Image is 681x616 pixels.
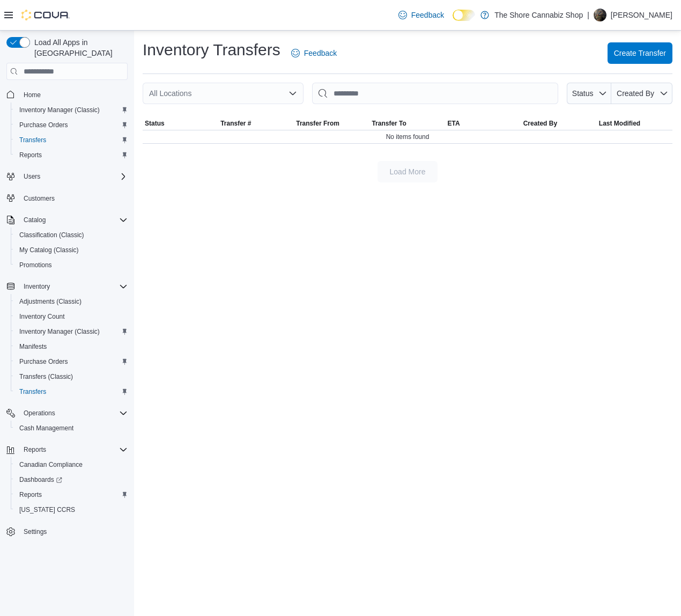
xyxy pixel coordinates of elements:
button: Catalog [2,212,132,228]
span: My Catalog (Classic) [15,244,128,256]
button: Last Modified [597,117,672,130]
span: Transfers (Classic) [15,370,128,383]
button: Operations [19,407,60,420]
button: Load More [377,161,438,182]
a: Transfers [15,134,50,146]
span: Reports [24,445,46,454]
a: Transfers (Classic) [15,370,77,383]
span: Promotions [15,259,128,272]
p: [PERSON_NAME] [611,9,672,21]
button: Classification (Classic) [11,228,132,243]
button: Status [143,117,218,130]
span: Customers [24,194,55,203]
span: Dashboards [15,473,128,486]
button: Purchase Orders [11,118,132,133]
span: Purchase Orders [19,121,68,129]
span: Feedback [304,48,337,58]
a: My Catalog (Classic) [15,244,83,256]
span: Transfers [19,387,46,396]
button: Status [567,83,611,104]
span: Reports [19,490,42,499]
a: Purchase Orders [15,355,72,368]
button: Home [2,86,132,102]
span: Transfers [15,134,128,146]
a: Reports [15,149,46,162]
button: Promotions [11,258,132,273]
p: | [587,9,589,21]
button: Users [19,170,45,183]
span: Manifests [19,342,47,351]
span: Dashboards [19,475,62,484]
button: Inventory Manager (Classic) [11,102,132,118]
span: Inventory Manager (Classic) [19,106,100,114]
span: Canadian Compliance [15,458,128,471]
input: This is a search bar. After typing your query, hit enter to filter the results lower in the page. [312,83,558,104]
a: Cash Management [15,422,78,435]
span: Reports [19,151,42,159]
a: Inventory Manager (Classic) [15,325,104,338]
span: Adjustments (Classic) [15,295,128,308]
button: Transfer To [369,117,445,130]
img: Cova [21,10,70,20]
a: [US_STATE] CCRS [15,503,79,516]
input: Dark Mode [453,10,475,21]
span: Transfer # [220,119,251,128]
span: Feedback [411,10,444,20]
span: No items found [386,133,430,141]
a: Dashboards [15,473,66,486]
button: Create Transfer [608,42,672,64]
span: Transfer From [296,119,339,128]
a: Inventory Manager (Classic) [15,104,104,116]
span: Home [24,91,41,99]
span: ETA [448,119,460,128]
span: Catalog [24,216,46,224]
span: Users [24,172,40,181]
button: Transfer # [218,117,294,130]
span: Operations [24,409,55,417]
button: Transfer From [294,117,369,130]
span: Cash Management [19,424,73,432]
a: Feedback [287,42,341,64]
span: Status [572,89,594,98]
span: Inventory Manager (Classic) [19,327,100,336]
span: [US_STATE] CCRS [19,505,75,514]
a: Dashboards [11,472,132,487]
button: Users [2,169,132,184]
button: Cash Management [11,421,132,436]
span: Manifests [15,340,128,353]
span: Catalog [19,214,128,226]
button: Catalog [19,214,50,226]
span: Create Transfer [614,48,666,58]
button: Canadian Compliance [11,457,132,472]
a: Purchase Orders [15,119,72,131]
span: Transfer To [372,119,406,128]
span: Customers [19,192,128,205]
span: Washington CCRS [15,503,128,516]
button: Transfers [11,133,132,148]
button: My Catalog (Classic) [11,243,132,258]
span: Home [19,87,128,101]
button: Open list of options [288,89,297,98]
button: Manifests [11,339,132,354]
span: Adjustments (Classic) [19,297,82,306]
button: Created By [611,83,672,104]
span: Status [145,119,165,128]
span: Canadian Compliance [19,460,83,469]
button: Created By [521,117,597,130]
span: Transfers [19,136,46,144]
button: Settings [2,524,132,539]
span: Inventory Count [15,310,128,323]
span: Created By [523,119,557,128]
a: Settings [19,525,51,538]
span: Users [19,170,128,183]
a: Feedback [394,4,448,26]
button: Reports [19,443,50,456]
span: Inventory [19,280,128,293]
button: Adjustments (Classic) [11,294,132,309]
button: Reports [2,442,132,457]
button: Purchase Orders [11,354,132,369]
button: Customers [2,190,132,206]
span: Load All Apps in [GEOGRAPHIC_DATA] [30,37,128,58]
span: Inventory Manager (Classic) [15,325,128,338]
